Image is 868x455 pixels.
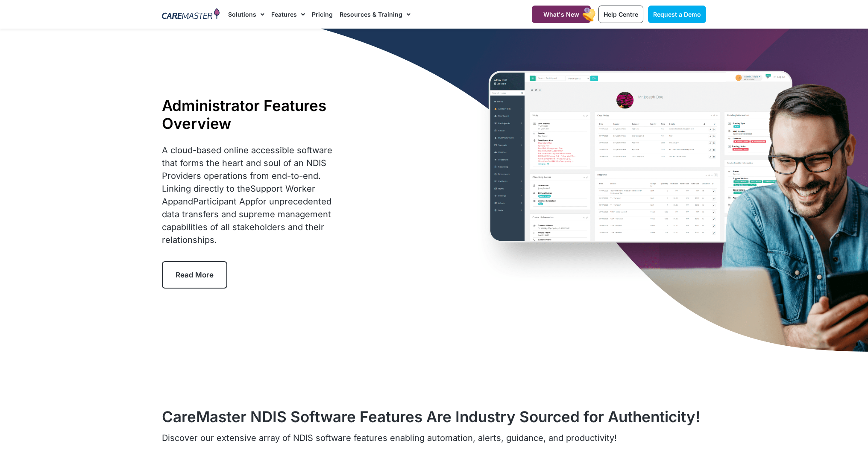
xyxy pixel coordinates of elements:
[162,96,347,132] h1: Administrator Features Overview
[162,408,706,426] h2: CareMaster NDIS Software Features Are Industry Sourced for Authenticity!
[653,11,701,18] span: Request a Demo
[193,196,255,207] a: Participant App
[162,433,617,443] span: Discover our extensive array of NDIS software features enabling automation, alerts, guidance, and...
[162,145,332,245] span: A cloud-based online accessible software that forms the heart and soul of an NDIS Providers opera...
[162,261,227,289] a: Read More
[543,11,579,18] span: What's New
[532,6,591,23] a: What's New
[176,271,214,279] span: Read More
[604,11,638,18] span: Help Centre
[598,6,643,23] a: Help Centre
[162,8,220,21] img: CareMaster Logo
[648,6,706,23] a: Request a Demo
